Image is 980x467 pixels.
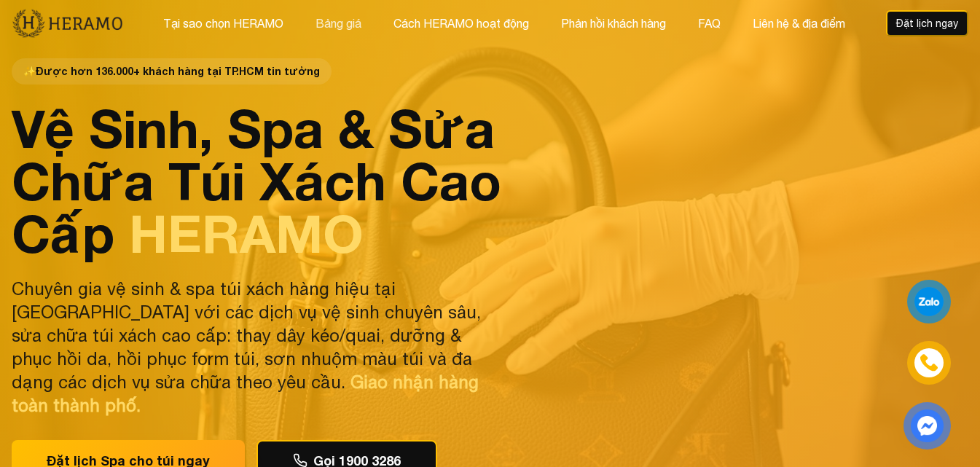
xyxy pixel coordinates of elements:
span: HERAMO [129,202,364,264]
button: Bảng giá [311,14,366,33]
p: Chuyên gia vệ sinh & spa túi xách hàng hiệu tại [GEOGRAPHIC_DATA] với các dịch vụ vệ sinh chuyên ... [12,277,501,417]
a: phone-icon [909,343,949,382]
button: Liên hệ & địa điểm [748,14,850,33]
span: star [23,64,36,79]
button: Tại sao chọn HERAMO [159,14,288,33]
img: phone-icon [918,353,939,374]
span: Được hơn 136.000+ khách hàng tại TP.HCM tin tưởng [12,58,332,85]
h1: Vệ Sinh, Spa & Sửa Chữa Túi Xách Cao Cấp [12,102,501,259]
button: Phản hồi khách hàng [557,14,670,33]
img: new-logo.3f60348b.png [12,8,123,39]
button: Cách HERAMO hoạt động [389,14,533,33]
button: FAQ [694,14,725,33]
button: Đặt lịch ngay [886,10,968,36]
